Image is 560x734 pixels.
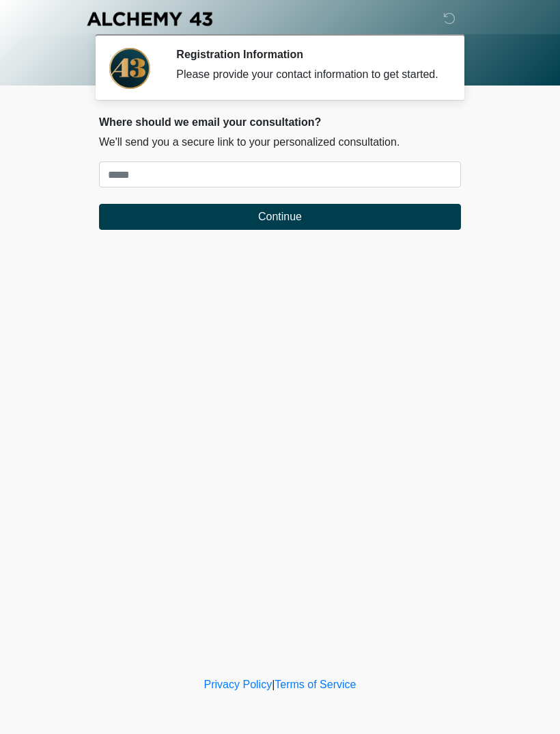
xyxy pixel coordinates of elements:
[99,116,461,129] h2: Where should we email your consultation?
[99,204,461,230] button: Continue
[275,679,356,690] a: Terms of Service
[176,66,440,83] div: Please provide your contact information to get started.
[99,134,461,150] p: We'll send you a secure link to your personalized consultation.
[109,48,150,89] img: Agent Avatar
[85,10,214,27] img: Alchemy 43 Logo
[176,48,440,61] h2: Registration Information
[272,679,275,690] a: |
[204,679,272,690] a: Privacy Policy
